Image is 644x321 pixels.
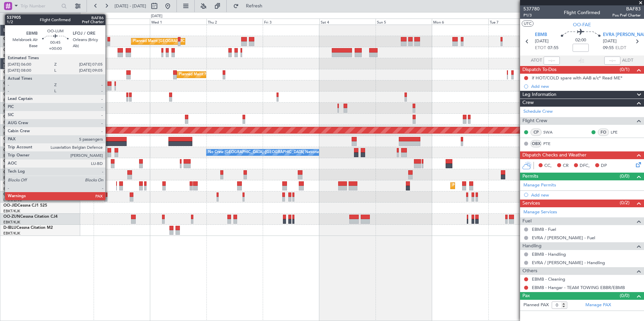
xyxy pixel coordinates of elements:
span: Leg Information [522,91,556,99]
span: (0/0) [620,292,630,299]
span: ELDT [615,45,626,51]
div: Tue 7 [488,19,545,25]
span: OO-VSF [3,81,19,85]
a: OO-VSFFalcon 8X [3,81,37,85]
a: OO-WLPGlobal 5500 [3,70,43,74]
span: 07:55 [548,45,558,51]
span: CR [563,163,569,169]
div: Flight Confirmed [564,9,600,16]
a: EBKT/KJK [3,220,20,225]
label: Planned PAX [523,302,549,309]
a: EBMB - Cleaning [532,276,565,282]
a: EBBR/BRU [3,131,22,136]
div: Planned Maint Kortrijk-[GEOGRAPHIC_DATA] [452,181,531,191]
a: OO-ELKFalcon 8X [3,104,37,108]
span: CC, [544,163,552,169]
span: All Aircraft [18,16,71,21]
a: OO-JIDCessna CJ1 525 [3,204,47,208]
a: OO-FAEFalcon 7X [3,48,37,52]
span: Refresh [240,4,268,8]
a: OO-NSGCessna Citation CJ4 [3,170,58,174]
span: ALDT [622,57,633,64]
a: OO-LUMFalcon 7X [3,37,39,41]
div: [DATE] [151,13,162,19]
a: EBBR/BRU [3,120,22,125]
div: Wed 1 [150,19,206,25]
button: All Aircraft [7,13,73,24]
a: EBBR/BRU [3,98,22,103]
button: Refresh [230,1,270,11]
span: ETOT [535,45,546,51]
div: Fri 3 [263,19,319,25]
div: FO [598,129,609,136]
a: OO-HHOFalcon 8X [3,93,39,97]
a: OO-LUXCessna Citation CJ4 [3,192,57,197]
span: OO-ELK [3,104,19,108]
span: [DATE] - [DATE] [115,3,146,9]
div: Sat 4 [319,19,376,25]
span: 537780 [523,5,540,12]
a: EBBR/BRU [3,42,22,47]
a: Schedule Crew [523,108,553,115]
input: --:-- [544,57,560,65]
span: Handling [522,242,542,250]
span: 09:55 [603,45,614,51]
span: Pos Pref Charter [612,12,641,18]
a: SWA [543,129,558,135]
div: Sun 5 [376,19,432,25]
div: OBX [530,140,542,147]
span: OO-FSX [3,137,19,141]
a: Manage Services [523,209,557,216]
span: ATOT [531,57,542,64]
a: OO-FSXFalcon 7X [3,137,37,141]
span: OO-AIE [3,115,18,119]
div: Add new [531,192,641,198]
a: OO-AIEFalcon 7X [3,115,36,119]
a: OO-GPEFalcon 900EX EASy II [3,148,59,152]
a: EVRA / [PERSON_NAME] - Fuel [532,235,595,241]
div: [DATE] [82,13,93,19]
span: Fuel [522,217,532,225]
span: OO-ROK [3,159,20,163]
div: CP [530,129,542,136]
a: EBKT/KJK [3,175,20,180]
a: EBKT/KJK [3,231,20,236]
span: OO-HHO [3,93,21,97]
a: EBKT/KJK [3,164,20,169]
a: OO-LAHFalcon 7X [3,126,38,130]
span: D-IBLU [3,226,17,230]
a: LPE [611,129,626,135]
span: [DATE] [535,38,549,45]
div: Planned Maint [GEOGRAPHIC_DATA] ([GEOGRAPHIC_DATA] National) [133,36,255,46]
div: Thu 2 [206,19,263,25]
span: (0/2) [620,199,630,206]
a: EBMB - Fuel [532,226,556,232]
span: EBMB [535,32,547,38]
span: OO-LUM [3,37,20,41]
div: No Crew [GEOGRAPHIC_DATA] ([GEOGRAPHIC_DATA] National) [208,147,321,157]
a: EBKT/KJK [3,186,20,191]
div: Planned Maint Milan (Linate) [179,70,227,80]
span: Crew [522,99,534,107]
div: if HOT/COLD spare with AAB a/c* Read ME* [532,75,622,81]
span: 02:00 [575,37,586,44]
a: EBKT/KJK [3,209,20,214]
span: Others [522,267,537,275]
span: Permits [522,173,538,180]
a: OO-ZUNCessna Citation CJ4 [3,215,58,219]
div: Tue 30 [94,19,150,25]
span: DP [601,163,607,169]
span: OO-LXA [3,181,19,185]
span: OO-FAE [3,48,19,52]
span: (0/0) [620,173,630,180]
span: P1/3 [523,12,540,18]
span: [DATE] [603,38,617,45]
span: OO-JID [3,204,18,208]
a: LFSN/ENC [3,198,22,203]
a: EBKT/KJK [3,142,20,147]
span: OO-WLP [3,70,20,74]
a: D-IBLUCessna Citation M2 [3,226,53,230]
a: OO-LXACessna Citation CJ4 [3,181,57,185]
span: Flight Crew [522,117,547,125]
div: Mon 6 [432,19,488,25]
